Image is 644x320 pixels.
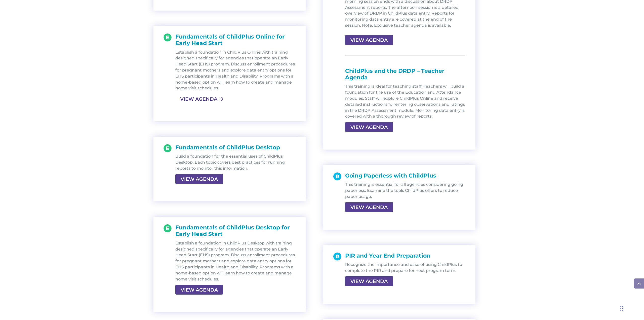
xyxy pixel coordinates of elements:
[345,68,465,84] h1: ChildPlus and the DRDP – Teacher Agenda
[345,276,393,286] a: VIEW AGENDA
[345,252,430,259] span: PIR and Year End Preparation
[175,240,296,282] p: Establish a foundation in ChildPlus Desktop with training designed specifically for agencies that...
[345,83,465,119] p: This training is ideal for teaching staff. Teachers will build a foundation for the use of the Ed...
[175,285,223,295] a: VIEW AGENDA
[531,118,644,320] iframe: Chat Widget
[345,172,436,179] span: Going Paperless with ChildPlus
[175,94,222,103] a: VIEW AGENDA
[175,144,280,151] span: Fundamentals of ChildPlus Desktop
[620,301,623,316] div: Drag
[345,122,393,132] a: VIEW AGENDA
[175,49,296,91] p: Establish a foundation in ChildPlus Online with training designed specifically for agencies that ...
[345,262,465,274] p: Recognize the importance and ease of using ChildPlus to complete the PIR and prepare for next pro...
[175,154,285,171] span: Build a foundation for the essential uses of ChildPlus Desktop. Each topic covers best practices ...
[345,202,393,212] a: VIEW AGENDA
[175,174,223,184] a: VIEW AGENDA
[345,35,393,45] a: VIEW AGENDA
[175,33,285,47] span: Fundamentals of ChildPlus Online for Early Head Start
[345,182,465,199] p: This training is essential for all agencies considering going paperless. Examine the tools ChildP...
[175,224,290,237] span: Fundamentals of ChildPlus Desktop for Early Head Start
